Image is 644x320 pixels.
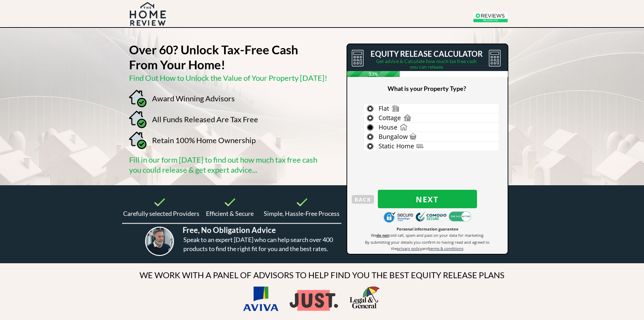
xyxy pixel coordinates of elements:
[371,233,484,238] span: We cold call, spam and pass on your data for marketing.
[129,42,298,72] strong: Over 60? Unlock Tax-Free Cash From Your Home!
[264,210,340,217] span: Simple, Hassle-Free Process
[152,94,235,103] span: Award Winning Advisors
[379,104,389,112] span: Flat
[379,142,414,150] span: Static Home
[379,123,397,131] span: House
[129,155,317,174] span: Fill in our form [DATE] to find out how much tax free cash you could release & get expert advice...
[397,246,422,251] span: privacy policy
[352,195,374,204] span: BACK
[422,246,429,251] span: and
[429,245,463,251] a: terms & conditions
[429,246,463,251] span: terms & conditions
[152,135,256,145] span: Retain 100% Home Ownership
[388,85,466,92] span: What is your Property Type?
[183,236,333,252] span: Speak to an expert [DATE] who can help search over 400 products to find the right fit for you and...
[352,195,374,204] button: BACK
[371,49,483,58] span: EQUITY RELEASE CALCULATOR
[379,114,401,122] span: Cottage
[365,240,490,251] span: By submitting your details you confirm to having read and agreed to the
[140,270,504,280] span: WE WORK WITH A PANEL OF ADVISORS TO HELP FIND YOU THE BEST EQUITY RELEASE PLANS
[376,58,477,70] span: Get advice & Calculate how much tax free cash you can release
[379,132,408,141] span: Bungalow
[152,115,258,124] span: All Funds Released Are Tax Free
[378,190,477,208] button: Next
[397,245,422,251] a: privacy policy
[397,226,459,232] span: Personal information guarantee
[183,225,276,235] span: Free, No Obligation Advice
[378,195,477,204] span: Next
[129,73,327,83] span: Find Out How to Unlock the Value of Your Property [DATE]!
[376,233,389,238] strong: do not
[123,210,199,217] span: Carefully selected Providers
[347,71,400,77] span: 33%
[206,210,254,217] span: Efficient & Secure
